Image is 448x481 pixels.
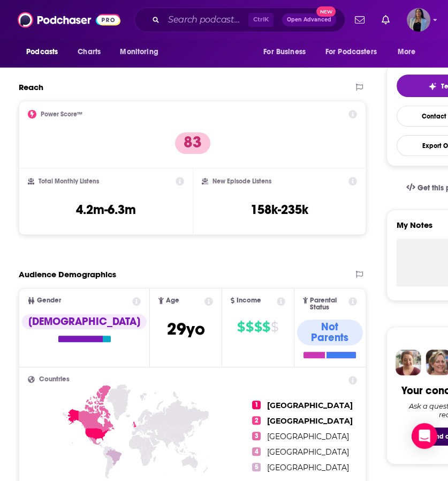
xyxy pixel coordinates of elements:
[19,42,72,62] button: open menu
[18,10,120,30] img: Podchaser - Follow, Share and Rate Podcasts
[134,8,345,32] div: Search podcasts, credits, & more...
[325,45,377,60] span: For Podcasters
[407,8,430,32] img: User Profile
[377,11,394,29] a: Show notifications dropdown
[250,202,308,218] h3: 158k-235k
[120,45,158,60] span: Monitoring
[71,42,107,62] a: Charts
[166,297,179,304] span: Age
[76,202,136,218] h3: 4.2m-6.3m
[287,17,331,23] span: Open Advanced
[252,401,261,409] span: 1
[19,269,116,279] h2: Audience Demographics
[256,42,319,62] button: open menu
[263,45,306,60] span: For Business
[282,13,336,26] button: Open AdvancedNew
[267,401,353,410] span: [GEOGRAPHIC_DATA]
[167,319,205,339] span: 29 yo
[396,350,421,375] img: Sydney Profile
[310,297,347,311] span: Parental Status
[237,319,245,336] span: $
[22,314,147,329] div: [DEMOGRAPHIC_DATA]
[407,8,430,32] span: Logged in as maria.pina
[390,42,429,62] button: open menu
[254,319,262,336] span: $
[39,376,70,383] span: Countries
[112,42,172,62] button: open menu
[252,416,261,425] span: 2
[237,297,261,304] span: Income
[252,463,261,471] span: 5
[412,423,437,449] div: Open Intercom Messenger
[262,319,270,336] span: $
[271,319,278,336] span: $
[19,82,43,92] h2: Reach
[318,42,392,62] button: open menu
[252,447,261,456] span: 4
[267,463,349,472] span: [GEOGRAPHIC_DATA]
[26,45,58,60] span: Podcasts
[351,11,369,29] a: Show notifications dropdown
[39,177,99,185] h2: Total Monthly Listens
[246,319,253,336] span: $
[267,447,349,457] span: [GEOGRAPHIC_DATA]
[407,8,430,32] button: Show profile menu
[37,297,61,304] span: Gender
[297,320,363,345] div: Not Parents
[175,132,210,154] p: 83
[428,82,437,91] img: tell me why sparkle
[78,45,101,60] span: Charts
[316,6,336,17] span: New
[267,416,353,426] span: [GEOGRAPHIC_DATA]
[212,177,271,185] h2: New Episode Listens
[248,13,274,27] span: Ctrl K
[252,432,261,440] span: 3
[41,110,82,118] h2: Power Score™
[267,432,349,441] span: [GEOGRAPHIC_DATA]
[398,45,416,60] span: More
[164,11,248,28] input: Search podcasts, credits, & more...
